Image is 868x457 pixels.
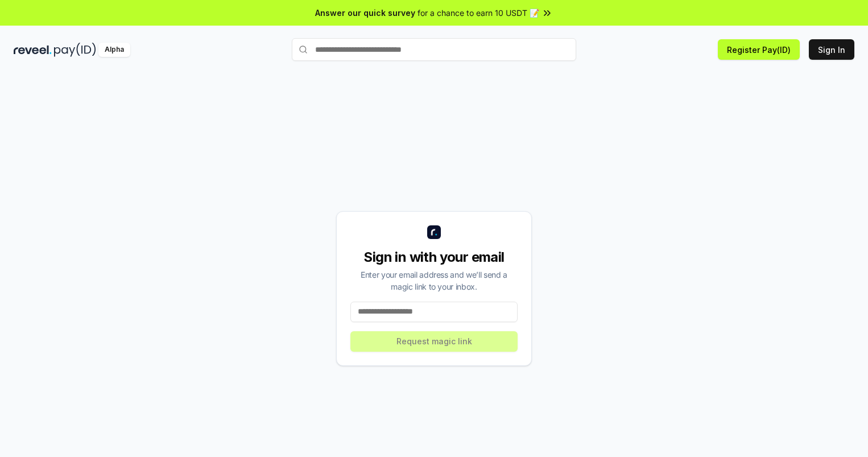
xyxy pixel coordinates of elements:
span: for a chance to earn 10 USDT 📝 [418,7,539,19]
div: Enter your email address and we’ll send a magic link to your inbox. [350,269,518,293]
img: reveel_dark [14,43,52,57]
div: Sign in with your email [350,248,518,266]
img: logo_small [427,225,441,239]
div: Alpha [98,43,130,57]
span: Answer our quick survey [315,7,415,19]
button: Register Pay(ID) [718,39,800,60]
img: pay_id [54,43,96,57]
button: Sign In [809,39,854,60]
